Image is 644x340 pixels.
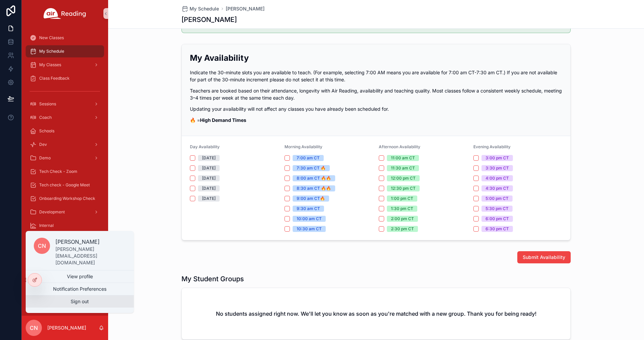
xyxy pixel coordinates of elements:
[391,216,414,222] div: 2:00 pm CT
[39,196,95,201] span: Onboarding Workshop Check
[39,76,70,81] span: Class Feedback
[297,165,326,171] div: 7:30 am CT 🔥
[379,144,420,149] span: Afternoon Availability
[202,175,216,181] div: [DATE]
[55,246,126,266] p: [PERSON_NAME][EMAIL_ADDRESS][DOMAIN_NAME]
[39,62,61,68] span: My Classes
[26,179,104,191] a: Tech check - Google Meet
[38,242,46,250] span: CN
[391,206,413,212] div: 1:30 pm CT
[391,226,414,232] div: 2:30 pm CT
[297,155,320,161] div: 7:00 am CT
[181,15,237,24] h1: [PERSON_NAME]
[39,182,90,188] span: Tech check - Google Meet
[26,138,104,151] a: Dev
[26,152,104,164] a: Demo
[181,274,244,284] h1: My Student Groups
[26,72,104,84] a: Class Feedback
[486,226,509,232] div: 6:30 pm CT
[297,216,322,222] div: 10:00 am CT
[216,310,537,318] h2: No students assigned right now. We'll let you know as soon as you're matched with a new group. Th...
[226,5,265,12] a: [PERSON_NAME]
[517,251,571,263] button: Submit Availability
[486,195,509,202] div: 5:00 pm CT
[190,87,562,101] p: Teachers are booked based on their attendance, longevity with Air Reading, availability and teach...
[202,155,216,161] div: [DATE]
[297,226,322,232] div: 10:30 am CT
[486,206,509,212] div: 5:30 pm CT
[190,105,562,112] p: Updating your availability will not affect any classes you have already been scheduled for.
[26,45,104,57] a: My Schedule
[486,185,509,191] div: 4:30 pm CT
[26,59,104,71] a: My Classes
[297,185,331,191] div: 8:30 am CT 🔥🔥
[26,192,104,205] a: Onboarding Workshop Check
[391,155,415,161] div: 11:00 am CT
[39,35,64,41] span: New Classes
[39,49,64,54] span: My Schedule
[202,165,216,171] div: [DATE]
[190,69,562,83] p: Indicate the 30-minute slots you are available to teach. (For example, selecting 7:00 AM means yo...
[39,209,65,215] span: Development
[486,175,509,181] div: 4:00 pm CT
[47,324,86,331] p: [PERSON_NAME]
[202,195,216,202] div: [DATE]
[202,185,216,191] div: [DATE]
[39,115,52,120] span: Coach
[26,295,134,308] button: Sign out
[391,165,415,171] div: 11:30 am CT
[44,8,86,19] img: App logo
[297,195,325,202] div: 9:00 am CT🔥
[39,128,54,134] span: Schools
[39,142,47,147] span: Dev
[26,219,104,232] a: Internal
[190,5,219,12] span: My Schedule
[391,175,416,181] div: 12:00 pm CT
[26,270,134,283] a: View profile
[26,165,104,178] a: Tech Check - Zoom
[297,175,331,181] div: 8:00 am CT 🔥🔥
[486,155,509,161] div: 3:00 pm CT
[39,223,54,228] span: Internal
[190,144,220,149] span: Day Availability
[391,195,413,202] div: 1:00 pm CT
[391,185,416,191] div: 12:30 pm CT
[473,144,511,149] span: Evening Availability
[26,283,134,295] button: Notification Preferences
[55,238,126,246] p: [PERSON_NAME]
[26,32,104,44] a: New Classes
[26,206,104,218] a: Development
[26,98,104,110] a: Sessions
[486,216,509,222] div: 6:00 pm CT
[190,52,562,63] h2: My Availability
[297,206,320,212] div: 9:30 am CT
[523,254,565,261] span: Submit Availability
[22,27,108,316] div: scrollable content
[39,169,77,174] span: Tech Check - Zoom
[39,155,51,161] span: Demo
[190,116,562,124] p: 🔥 =
[200,117,246,123] strong: High Demand Times
[26,111,104,124] a: Coach
[284,144,322,149] span: Morning Availability
[486,165,509,171] div: 3:30 pm CT
[39,101,56,107] span: Sessions
[26,125,104,137] a: Schools
[30,324,38,332] span: CN
[181,5,219,12] a: My Schedule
